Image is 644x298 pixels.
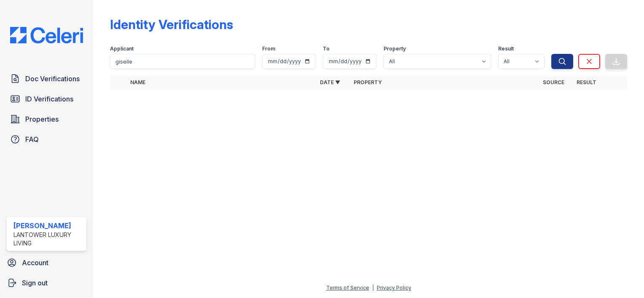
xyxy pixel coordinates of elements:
label: Result [498,45,514,52]
div: | [372,285,374,291]
a: Account [3,254,90,271]
span: Doc Verifications [25,74,80,84]
div: Identity Verifications [110,17,233,32]
a: Result [577,79,596,85]
a: Properties [7,111,86,128]
span: Properties [25,114,59,124]
div: [PERSON_NAME] [13,221,83,231]
span: ID Verifications [25,94,73,104]
label: To [323,45,330,52]
label: From [262,45,275,52]
a: Name [130,79,145,85]
span: Account [22,258,48,268]
input: Search by name or phone number [110,54,255,69]
span: Sign out [22,278,48,288]
a: Sign out [3,274,90,291]
a: Date ▼ [320,79,340,85]
img: CE_Logo_Blue-a8612792a0a2168367f1c8372b55b34899dd931a85d93a1a3d3e32e68fde9ad4.png [3,27,90,43]
label: Applicant [110,45,134,52]
a: Privacy Policy [377,285,411,291]
span: FAQ [25,134,39,144]
a: ID Verifications [7,90,86,107]
label: Property [384,45,406,52]
a: Terms of Service [326,285,369,291]
a: FAQ [7,131,86,148]
a: Source [543,79,564,85]
a: Doc Verifications [7,70,86,87]
a: Property [354,79,382,85]
div: Lantower Luxury Living [13,231,83,247]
